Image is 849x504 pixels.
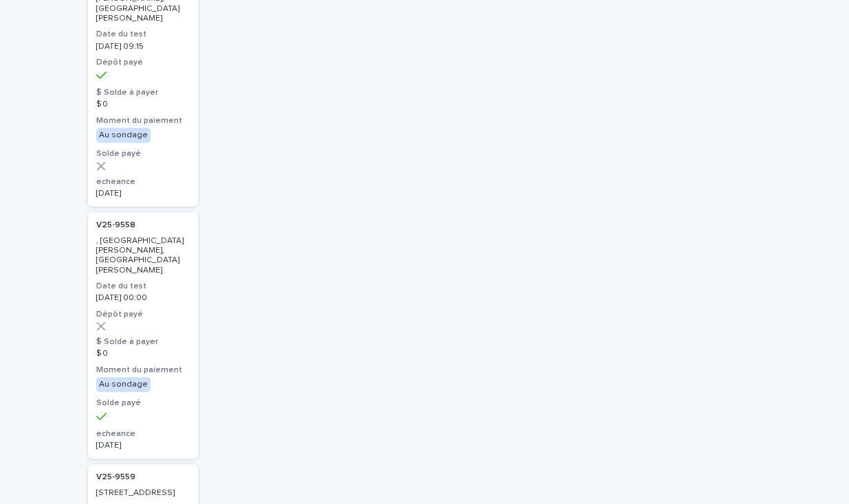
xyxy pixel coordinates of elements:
p: , [GEOGRAPHIC_DATA][PERSON_NAME], [GEOGRAPHIC_DATA][PERSON_NAME] [96,236,190,276]
h3: Solde payé [96,398,190,409]
p: [STREET_ADDRESS] [96,488,190,498]
a: V25-9558 , [GEOGRAPHIC_DATA][PERSON_NAME], [GEOGRAPHIC_DATA][PERSON_NAME]Date du test[DATE] 00:00... [88,212,198,459]
p: V25-9558 [96,220,135,230]
h3: Date du test [96,281,190,292]
h3: echeance [96,176,190,187]
div: Au sondage [96,377,151,392]
p: $ 0 [96,100,190,109]
div: Au sondage [96,128,151,143]
h3: echeance [96,428,190,439]
h3: Solde payé [96,148,190,159]
h3: Dépôt payé [96,57,190,68]
h3: Moment du paiement [96,115,190,126]
p: V25-9559 [96,472,135,482]
h3: $ Solde à payer [96,336,190,347]
p: [DATE] 09:15 [96,42,190,51]
h3: $ Solde à payer [96,87,190,98]
h3: Moment du paiement [96,365,190,376]
h3: Date du test [96,29,190,40]
p: [DATE] [96,441,190,450]
p: [DATE] 00:00 [96,293,190,303]
p: [DATE] [96,189,190,198]
h3: Dépôt payé [96,309,190,320]
p: $ 0 [96,349,190,358]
